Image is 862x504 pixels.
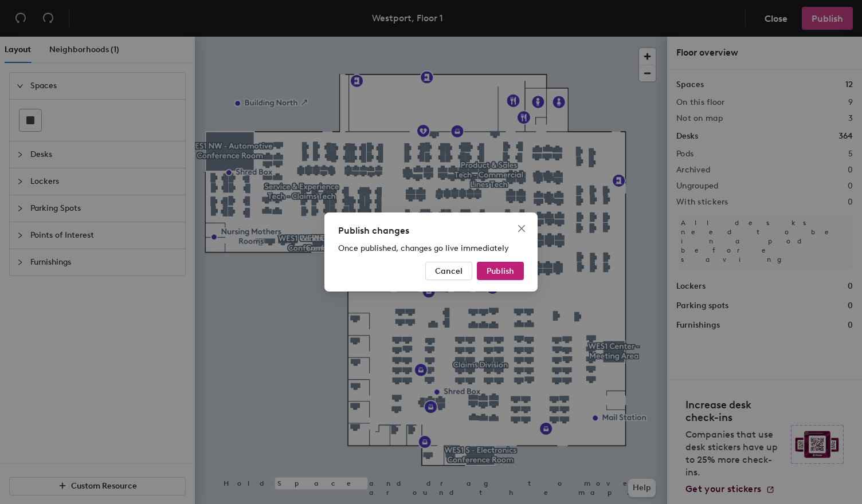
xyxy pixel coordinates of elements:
div: Publish changes [338,224,524,238]
span: Cancel [435,266,463,276]
button: Close [512,219,531,238]
button: Cancel [425,262,472,280]
span: close [517,224,526,233]
span: Close [512,224,531,233]
span: Publish [487,266,514,276]
button: Publish [477,262,524,280]
span: Once published, changes go live immediately [338,243,509,253]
